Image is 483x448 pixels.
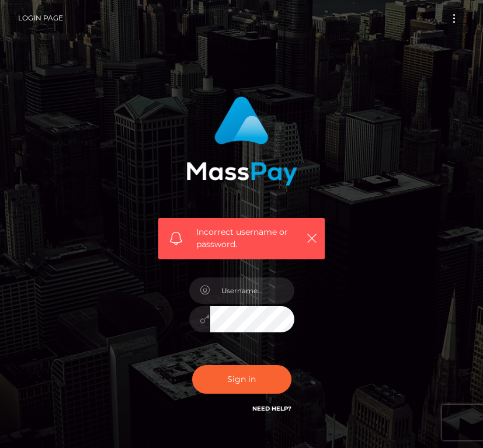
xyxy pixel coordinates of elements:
[192,365,291,394] button: Sign in
[443,11,465,26] button: Toggle navigation
[252,405,291,412] a: Need Help?
[196,226,300,251] span: Incorrect username or password.
[18,6,63,30] a: Login Page
[210,277,294,304] input: Username...
[186,96,297,186] img: MassPay Login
